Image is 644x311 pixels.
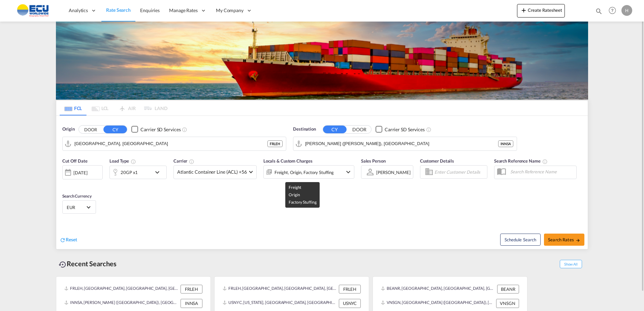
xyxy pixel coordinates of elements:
div: FRLEH [267,140,283,147]
input: Enter Customer Details [434,167,485,177]
span: Search Rates [548,237,580,242]
div: Freight Origin Factory Stuffingicon-chevron-down [263,165,354,179]
div: [DATE] [73,170,87,176]
button: Search Ratesicon-arrow-right [544,234,584,246]
div: [DATE] [62,165,103,179]
span: Search Currency [62,194,92,199]
span: Enquiries [140,7,160,13]
span: Atlantic Container Line (ACL) +56 [177,169,247,175]
button: CY [103,126,127,133]
div: 20GP x1 [121,168,138,177]
div: Help [607,5,621,17]
span: My Company [216,7,244,14]
div: VNSGN [496,299,519,308]
md-input-container: Jawaharlal Nehru (Nhava Sheva), INNSA [293,137,517,150]
div: Carrier SD Services [385,126,425,133]
input: Search by Port [305,139,498,149]
div: H [621,5,632,16]
md-icon: Unchecked: Search for CY (Container Yard) services for all selected carriers.Checked : Search for... [426,127,431,132]
div: FRLEH, Le Havre, France, Western Europe, Europe [64,285,179,293]
div: icon-refreshReset [60,236,77,244]
span: Show All [560,260,582,268]
md-checkbox: Checkbox No Ink [131,126,181,133]
div: BEANR, Antwerp, Belgium, Western Europe, Europe [381,285,495,293]
span: Analytics [69,7,88,14]
div: Carrier SD Services [140,126,181,133]
md-icon: icon-chevron-down [344,168,352,176]
md-select: Sales Person: Hippolyte Sainton [376,167,411,177]
input: Search Reference Name [507,167,576,177]
md-icon: icon-magnify [595,7,603,15]
span: Origin [62,126,74,133]
span: Sales Person [361,158,386,164]
button: DOOR [348,126,371,133]
md-icon: icon-backup-restore [59,261,67,269]
div: FRLEH [181,285,202,293]
div: INNSA, Jawaharlal Nehru (Nhava Sheva), India, Indian Subcontinent, Asia Pacific [64,299,179,308]
md-icon: icon-plus 400-fg [520,6,528,14]
div: INNSA [498,140,513,147]
img: LCL+%26+FCL+BACKGROUND.png [56,22,588,100]
md-icon: The selected Trucker/Carrierwill be displayed in the rate results If the rates are from another f... [189,159,194,164]
img: 6cccb1402a9411edb762cf9624ab9cda.png [10,3,56,18]
div: Origin DOOR CY Checkbox No InkUnchecked: Search for CY (Container Yard) services for all selected... [56,116,588,249]
md-icon: icon-information-outline [131,159,136,164]
div: USNYC [339,299,361,308]
div: VNSGN, Ho Chi Minh City (Saigon), Viet Nam, South East Asia, Asia Pacific [381,299,494,308]
div: FRLEH [339,285,361,293]
md-icon: icon-refresh [60,237,66,243]
button: icon-plus 400-fgCreate Ratesheet [517,4,565,18]
span: Customer Details [420,158,454,164]
div: icon-magnify [595,7,603,18]
md-tab-item: FCL [60,101,87,115]
md-input-container: Le Havre, FRLEH [63,137,286,150]
span: Help [607,5,618,16]
span: Load Type [109,158,136,164]
md-icon: Your search will be saved by the below given name [542,159,548,164]
button: DOOR [79,126,102,133]
md-icon: icon-arrow-right [576,238,580,243]
md-icon: Unchecked: Search for CY (Container Yard) services for all selected carriers.Checked : Search for... [182,127,187,132]
span: EUR [67,204,86,210]
md-select: Select Currency: € EUREuro [66,202,92,212]
span: Search Reference Name [494,158,548,164]
span: Freight Origin Factory Stuffing [289,185,316,205]
md-icon: icon-chevron-down [153,168,165,176]
div: [PERSON_NAME] [376,170,411,175]
span: Reset [66,237,77,242]
span: Manage Rates [169,7,198,14]
div: INNSA [181,299,202,308]
span: Locals & Custom Charges [263,158,313,164]
div: FRLEH, Le Havre, France, Western Europe, Europe [223,285,337,293]
input: Search by Port [74,139,267,149]
div: Recent Searches [56,256,119,271]
span: Carrier [173,158,194,164]
button: CY [323,126,347,133]
md-pagination-wrapper: Use the left and right arrow keys to navigate between tabs [60,101,167,115]
span: Rate Search [106,7,131,13]
md-checkbox: Checkbox No Ink [376,126,425,133]
button: Note: By default Schedule search will only considerorigin ports, destination ports and cut off da... [500,234,541,246]
div: BEANR [497,285,519,293]
span: Destination [293,126,316,133]
div: 20GP x1icon-chevron-down [109,166,167,179]
div: USNYC, New York, NY, United States, North America, Americas [223,299,337,308]
div: Freight Origin Factory Stuffing [275,168,334,177]
span: Cut Off Date [62,158,88,164]
md-datepicker: Select [62,179,67,188]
